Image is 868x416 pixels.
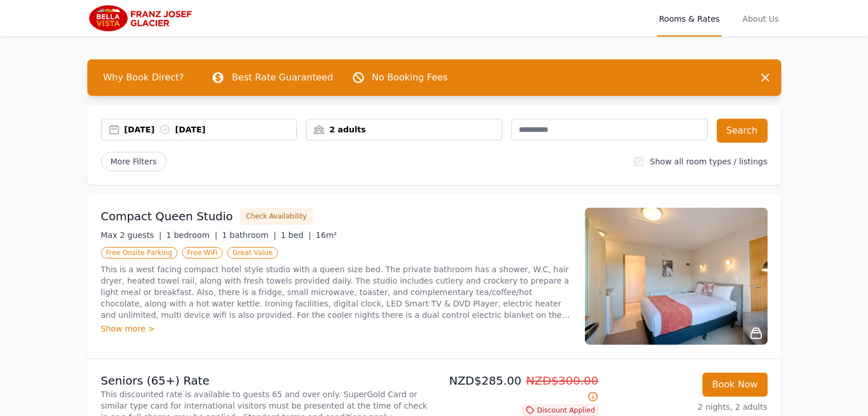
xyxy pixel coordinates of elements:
[526,374,599,387] span: NZD$300.00
[101,323,571,334] div: Show more >
[316,231,337,240] span: 16m²
[306,124,502,135] div: 2 adults
[101,208,233,224] h3: Compact Queen Studio
[240,208,313,225] button: Check Availability
[101,247,177,259] span: Free Onsite Parking
[101,152,167,171] span: More Filters
[124,124,297,135] div: [DATE] [DATE]
[608,401,768,413] p: 2 nights, 2 adults
[94,66,193,89] span: Why Book Direct?
[101,231,162,240] span: Max 2 guests |
[222,231,276,240] span: 1 bathroom |
[372,71,448,84] p: No Booking Fees
[101,264,571,321] p: This is a west facing compact hotel style studio with a queen size bed. The private bathroom has ...
[182,247,223,259] span: Free WiFi
[232,71,333,84] p: Best Rate Guaranteed
[717,119,768,143] button: Search
[101,373,430,389] p: Seniors (65+) Rate
[227,247,277,259] span: Great Value
[703,373,768,397] button: Book Now
[166,231,217,240] span: 1 bedroom |
[281,231,311,240] span: 1 bed |
[87,5,197,32] img: Bella Vista Franz Josef Glacier
[439,373,599,405] p: NZD$285.00
[522,405,599,416] span: Discount Applied
[650,157,767,166] label: Show all room types / listings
